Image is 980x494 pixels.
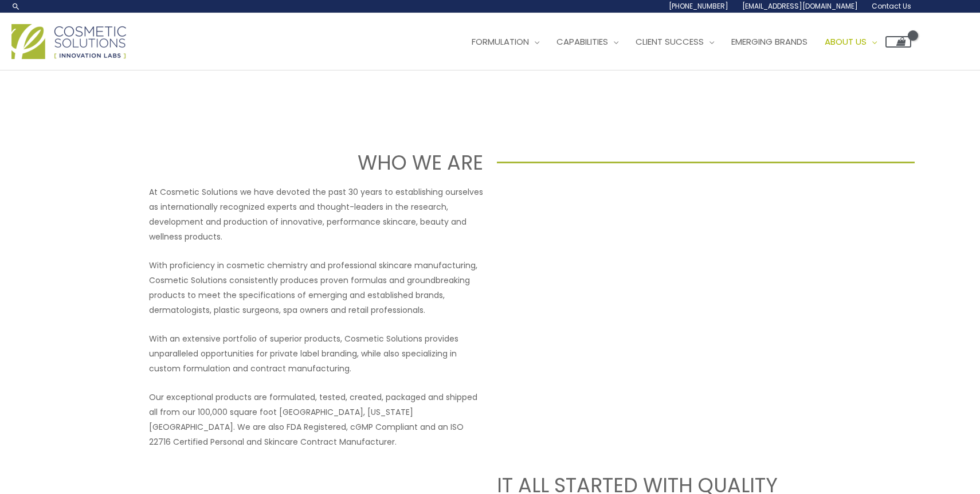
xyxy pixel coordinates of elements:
[742,1,858,11] span: [EMAIL_ADDRESS][DOMAIN_NAME]
[472,36,529,48] span: Formulation
[669,1,728,11] span: [PHONE_NUMBER]
[816,25,885,59] a: About Us
[825,36,867,48] span: About Us
[149,258,483,317] p: With proficiency in cosmetic chemistry and professional skincare manufacturing, Cosmetic Solution...
[149,390,483,449] p: Our exceptional products are formulated, tested, created, packaged and shipped all from our 100,0...
[872,1,911,11] span: Contact Us
[11,24,126,59] img: Cosmetic Solutions Logo
[731,36,807,48] span: Emerging Brands
[723,25,816,59] a: Emerging Brands
[636,36,704,48] span: Client Success
[11,2,21,11] a: Search icon link
[556,36,608,48] span: Capabilities
[497,185,831,373] iframe: Get to know Cosmetic Solutions Private Label Skin Care
[65,148,483,177] h1: WHO WE ARE
[548,25,627,59] a: Capabilities
[149,331,483,376] p: With an extensive portfolio of superior products, Cosmetic Solutions provides unparalleled opport...
[149,185,483,244] p: At Cosmetic Solutions we have devoted the past 30 years to establishing ourselves as internationa...
[463,25,548,59] a: Formulation
[627,25,723,59] a: Client Success
[885,36,911,48] a: View Shopping Cart, empty
[454,25,911,59] nav: Site Navigation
